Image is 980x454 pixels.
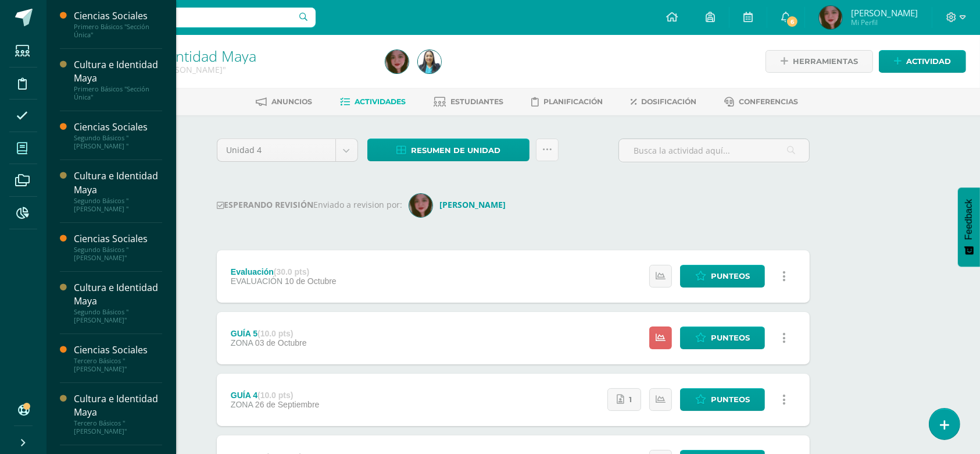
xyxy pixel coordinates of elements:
[766,50,873,73] a: Herramientas
[74,232,162,246] div: Ciencias Sociales
[74,169,162,212] a: Cultura e Identidad MayaSegundo Básicos "[PERSON_NAME] "
[739,97,799,106] span: Conferencias
[409,199,510,210] a: [PERSON_NAME]
[680,265,765,288] a: Punteos
[642,97,697,106] span: Dosificación
[74,197,162,213] div: Segundo Básicos "[PERSON_NAME] "
[532,93,603,111] a: Planificación
[285,276,337,286] span: 10 de Octubre
[255,400,320,409] span: 26 de Septiembre
[74,9,162,39] a: Ciencias SocialesPrimero Básicos "Sección Única"
[74,419,162,435] div: Tercero Básicos "[PERSON_NAME]"
[313,199,402,210] span: Enviado a revision por:
[74,357,162,373] div: Tercero Básicos "[PERSON_NAME]"
[274,267,309,276] strong: (30.0 pts)
[451,97,504,106] span: Estudiantes
[217,199,313,210] strong: ESPERANDO REVISIÓN
[711,389,750,410] span: Punteos
[819,6,842,29] img: ddaf081ffe516418b27efb77bf4d1e14.png
[355,97,406,106] span: Actividades
[409,194,432,217] img: 11c20a43c49b7e4e0d054e4a5b792402.png
[786,15,799,28] span: 6
[255,338,307,347] span: 03 de Octubre
[74,58,162,85] div: Cultura e Identidad Maya
[74,281,162,324] a: Cultura e Identidad MayaSegundo Básicos "[PERSON_NAME]"
[906,51,951,72] span: Actividad
[680,327,765,349] a: Punteos
[74,85,162,101] div: Primero Básicos "Sección Única"
[226,139,327,161] span: Unidad 4
[341,93,406,111] a: Actividades
[74,308,162,324] div: Segundo Básicos "[PERSON_NAME]"
[851,17,918,27] span: Mi Perfil
[91,48,371,64] h1: Cultura e Identidad Maya
[74,58,162,101] a: Cultura e Identidad MayaPrimero Básicos "Sección Única"
[74,169,162,196] div: Cultura e Identidad Maya
[631,93,697,111] a: Dosificación
[434,93,504,111] a: Estudiantes
[74,343,162,373] a: Ciencias SocialesTercero Básicos "[PERSON_NAME]"
[54,8,316,27] input: Busca un usuario...
[257,391,293,400] strong: (10.0 pts)
[680,388,765,411] a: Punteos
[418,50,441,73] img: dc7d38de1d5b52360c8bb618cee5abea.png
[619,139,809,162] input: Busca la actividad aquí...
[964,199,974,240] span: Feedback
[74,9,162,23] div: Ciencias Sociales
[74,246,162,262] div: Segundo Básicos "[PERSON_NAME]"
[385,50,409,73] img: ddaf081ffe516418b27efb77bf4d1e14.png
[74,343,162,357] div: Ciencias Sociales
[231,267,337,276] div: Evaluación
[725,93,799,111] a: Conferencias
[544,97,603,106] span: Planificación
[91,64,371,75] div: Tercero Básicos 'Arquimedes'
[74,392,162,435] a: Cultura e Identidad MayaTercero Básicos "[PERSON_NAME]"
[272,97,313,106] span: Anuncios
[411,140,500,161] span: Resumen de unidad
[74,134,162,150] div: Segundo Básicos "[PERSON_NAME] "
[74,23,162,39] div: Primero Básicos "Sección Única"
[607,388,641,411] a: 1
[231,391,320,400] div: GUÍA 4
[231,329,307,338] div: GUÍA 5
[629,389,632,410] span: 1
[439,199,506,210] strong: [PERSON_NAME]
[711,265,750,287] span: Punteos
[217,139,357,161] a: Unidad 4
[74,232,162,262] a: Ciencias SocialesSegundo Básicos "[PERSON_NAME]"
[257,329,293,338] strong: (10.0 pts)
[879,50,966,73] a: Actividad
[793,51,858,72] span: Herramientas
[74,120,162,134] div: Ciencias Sociales
[711,327,750,349] span: Punteos
[74,281,162,308] div: Cultura e Identidad Maya
[367,139,530,161] a: Resumen de unidad
[231,276,282,286] span: EVALUACIÓN
[231,338,253,347] span: ZONA
[74,392,162,419] div: Cultura e Identidad Maya
[958,187,980,267] button: Feedback - Mostrar encuesta
[256,93,313,111] a: Anuncios
[231,400,253,409] span: ZONA
[851,7,918,19] span: [PERSON_NAME]
[74,120,162,150] a: Ciencias SocialesSegundo Básicos "[PERSON_NAME] "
